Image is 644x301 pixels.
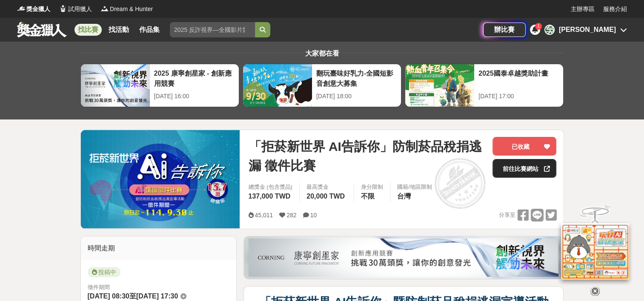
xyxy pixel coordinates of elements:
input: 2025 反詐視界—全國影片競賽 [170,22,255,37]
div: 吳 [544,25,555,35]
div: [DATE] 17:00 [478,92,559,101]
a: 找比賽 [74,24,102,36]
div: 2025國泰卓越獎助計畫 [478,68,559,88]
div: 身分限制 [361,183,383,191]
span: 10 [310,212,317,219]
span: 分享至 [498,209,515,221]
a: Logo試用獵人 [59,5,92,14]
img: d2146d9a-e6f6-4337-9592-8cefde37ba6b.png [561,219,629,275]
span: 投稿中 [88,267,120,277]
div: 2025 康寧創星家 - 創新應用競賽 [154,68,235,88]
a: LogoDream & Hunter [100,5,153,14]
span: [DATE] 17:30 [136,292,178,300]
button: 已收藏 [492,137,556,156]
a: 2025國泰卓越獎助計畫[DATE] 17:00 [405,64,564,107]
div: [DATE] 16:00 [154,92,235,101]
span: 1 [537,24,540,28]
span: 最高獎金 [306,183,347,191]
a: 服務介紹 [603,5,627,14]
div: 時間走期 [81,236,237,260]
span: Dream & Hunter [110,5,153,14]
span: 至 [129,292,136,300]
img: Cover Image [81,130,240,228]
a: 前往比賽網站 [492,159,556,178]
div: [DATE] 18:00 [316,92,397,101]
span: 台灣 [397,193,411,200]
a: 翻玩臺味好乳力-全國短影音創意大募集[DATE] 18:00 [243,64,401,107]
img: Logo [17,4,26,13]
a: 找活動 [105,24,132,36]
span: 徵件期間 [88,284,110,290]
span: 「拒菸新世界 AI告訴你」防制菸品稅捐逃漏 徵件比賽 [248,137,486,175]
a: 2025 康寧創星家 - 創新應用競賽[DATE] 16:00 [80,64,239,107]
span: 20,000 TWD [306,193,345,200]
span: 282 [286,212,296,219]
div: 翻玩臺味好乳力-全國短影音創意大募集 [316,68,397,88]
span: 137,000 TWD [248,193,290,200]
a: 作品集 [136,24,163,36]
div: [PERSON_NAME] [559,25,616,35]
span: 大家都在看 [303,50,341,57]
img: Logo [100,4,109,13]
a: Logo獎金獵人 [17,5,50,14]
span: [DATE] 08:30 [88,292,129,300]
span: 試用獵人 [68,5,92,14]
span: 45,011 [255,212,273,219]
img: Logo [59,4,67,13]
a: 辦比賽 [483,23,526,37]
span: 不限 [361,193,375,200]
span: 總獎金 (包含獎品) [248,183,292,191]
a: 主辦專區 [571,5,595,14]
span: 獎金獵人 [26,5,50,14]
img: be6ed63e-7b41-4cb8-917a-a53bd949b1b4.png [249,239,558,277]
div: 國籍/地區限制 [397,183,432,191]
